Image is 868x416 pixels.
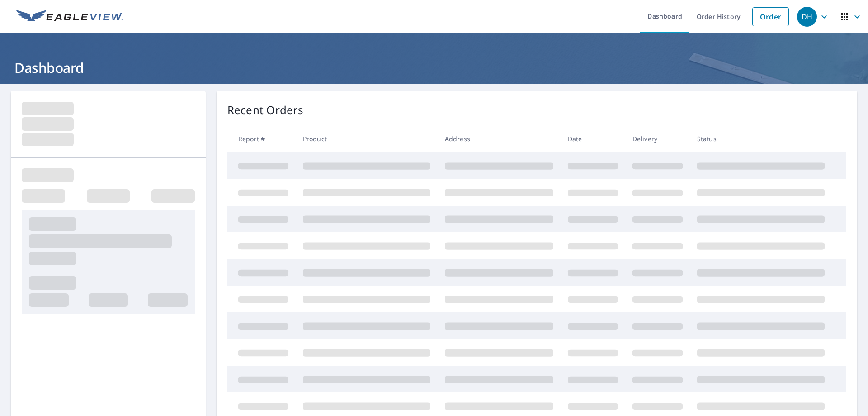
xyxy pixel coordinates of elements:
th: Delivery [625,125,690,152]
th: Date [561,125,625,152]
th: Address [438,125,561,152]
th: Report # [227,125,296,152]
p: Recent Orders [227,102,303,118]
img: EV Logo [16,10,123,24]
a: Order [752,7,789,26]
th: Product [296,125,438,152]
div: DH [797,7,817,27]
th: Status [690,125,832,152]
h1: Dashboard [11,58,857,77]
